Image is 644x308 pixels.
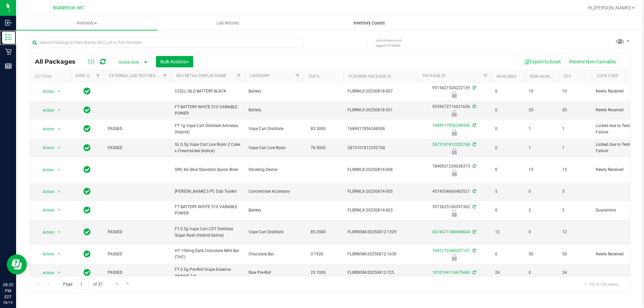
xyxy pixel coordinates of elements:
[175,104,240,117] span: FT BATTERY WHITE 510 VARIABLE POWER
[37,165,55,175] span: Action
[160,59,189,64] span: Bulk Actions
[347,107,413,113] span: FLSRWLX-20250818-001
[55,249,63,259] span: select
[307,249,327,259] span: 0.1920
[562,88,588,95] span: 10
[416,129,492,136] div: Locked due to Testing Failure
[472,248,476,253] span: Sync from Compliance System
[529,126,554,132] span: 1
[55,143,63,152] span: select
[55,187,63,196] span: select
[579,279,624,289] span: 1 - 20 of 728 items
[529,188,554,195] span: 0
[596,123,638,135] span: Locked due to Testing Failure
[249,269,299,276] span: Raw Pre-Roll
[596,88,638,95] span: Newly Received
[376,38,409,48] span: Include items not tagged for facility
[108,126,167,132] span: PASSED
[562,126,588,132] span: 1
[597,73,619,78] a: Lock Code
[495,126,521,132] span: 0
[495,88,521,95] span: 0
[472,142,476,147] span: Sync from Compliance System
[495,269,521,276] span: 24
[416,170,492,176] div: Newly Received
[472,270,476,275] span: Sync from Compliance System
[495,107,521,113] span: 0
[84,227,91,237] span: In Sync
[55,106,63,115] span: select
[472,123,476,128] span: Sync from Compliance System
[495,167,521,173] span: 0
[84,105,91,115] span: In Sync
[344,20,394,26] span: Inventory Counts
[16,20,157,26] span: Inventory
[57,279,108,290] span: Page of 37
[563,74,571,79] a: Qty
[55,228,63,237] span: select
[175,123,240,135] span: FT 1g Vape Cart Distillate Amnesia (Hybrid)
[416,204,492,217] div: 5573625106297362
[432,248,470,253] a: 7691772340201181
[416,85,492,98] div: 9515421524222139
[249,107,299,113] span: Battery
[530,74,560,79] a: Non-Available
[250,73,270,78] a: Category
[3,282,13,300] p: 08:20 PM EDT
[75,73,101,78] a: Sync Status
[249,88,299,95] span: Battery
[307,227,329,237] span: 85.2000
[108,145,167,151] span: PASSED
[565,56,620,67] button: Receive Non-Cannabis
[562,188,588,195] span: 5
[84,143,91,152] span: In Sync
[156,56,193,67] button: Bulk Actions
[416,110,492,117] div: Newly Received
[529,229,554,235] span: 0
[472,204,476,209] span: Sync from Compliance System
[175,204,240,217] span: FT BATTERY WHITE 510 VARIABLE POWER
[249,145,299,151] span: Vape Cart Live Rosin
[123,279,133,288] a: Go to the last page
[16,16,157,30] a: Inventory
[596,141,638,154] span: Locked due to Testing Failure
[307,268,329,278] span: 25.1000
[347,251,413,257] span: FLSRWGM-20250812-1038
[37,143,55,152] span: Action
[35,58,82,65] span: All Packages
[432,270,470,275] a: 1810104116675440
[529,167,554,173] span: 15
[309,74,320,79] a: THC%
[175,226,240,239] span: FT 0.5g Vape Cart CDT Distillate Sugar Rush (Hybrid-Sativa)
[53,5,84,11] span: Bradenton WC
[416,188,492,195] div: 4574354660483521
[55,268,63,278] span: select
[37,249,55,259] span: Action
[347,207,413,213] span: FLSRWLX-20250814-003
[562,229,588,235] span: 12
[495,229,521,235] span: 12
[349,74,391,79] a: Flourish Package ID
[520,56,565,67] button: Export to Excel
[175,167,240,173] span: GRV 4in Blue Standard Spoon Bowl
[596,207,638,213] span: Quarantine
[347,88,413,95] span: FLSRWLX-20250818-007
[596,107,638,113] span: Newly Received
[108,269,167,276] span: PASSED
[416,254,492,261] div: Newly Received
[109,73,162,78] a: External Lab Test Result
[529,269,554,276] span: 0
[37,124,55,134] span: Action
[249,251,299,257] span: Chocolate Bar
[3,300,13,305] p: 08/19
[160,70,171,82] a: Filter
[347,126,413,132] span: 1684917856248506
[37,268,55,278] span: Action
[84,249,91,259] span: In Sync
[37,228,55,237] span: Action
[596,251,638,257] span: Newly Received
[472,189,476,194] span: Sync from Compliance System
[562,251,588,257] span: 50
[30,38,304,48] input: Search Package ID, Item Name, SKU, Lot or Part Number...
[35,74,67,79] div: Actions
